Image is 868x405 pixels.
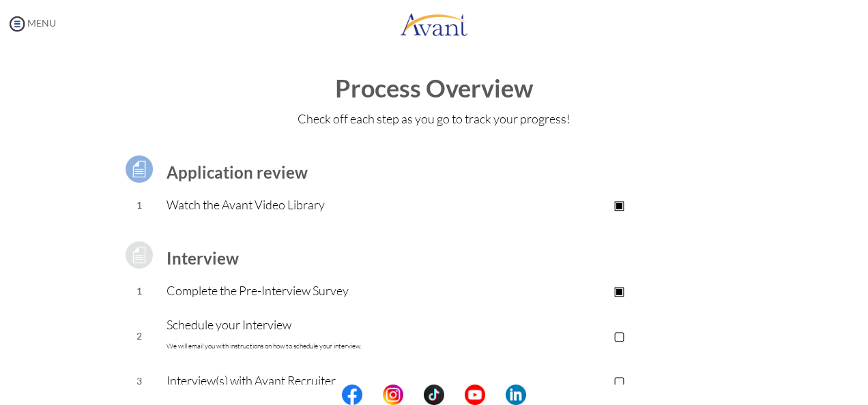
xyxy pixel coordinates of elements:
td: 1 [112,188,167,222]
p: ▣ [482,195,756,214]
b: Interview [167,248,239,268]
a: MENU [7,17,56,29]
img: icon-test.png [122,152,156,186]
h1: Process Overview [14,75,854,102]
img: blank.png [362,385,383,405]
img: li.png [506,385,526,405]
img: logo.png [400,3,468,44]
p: Interview(s) with Avant Recruiter [167,371,482,390]
img: fb.png [342,385,362,405]
font: We will email you with instructions on how to schedule your interview. [167,342,362,350]
img: blank.png [403,385,424,405]
b: Application review [167,162,308,182]
td: 3 [112,364,167,398]
img: icon-test-grey.png [122,238,156,272]
img: tt.png [424,385,444,405]
img: blank.png [444,385,465,405]
p: Check off each step as you go to track your progress! [14,109,854,128]
img: in.png [383,385,403,405]
p: ▢ [482,371,756,390]
img: icon-menu.png [7,14,27,34]
p: Complete the Pre-Interview Survey [167,281,482,300]
td: 2 [112,308,167,364]
td: 1 [112,274,167,308]
img: blank.png [485,385,506,405]
img: yt.png [465,385,485,405]
p: Schedule your Interview [167,315,482,356]
p: Watch the Avant Video Library [167,195,482,214]
p: ▢ [482,326,756,345]
p: ▣ [482,281,756,300]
